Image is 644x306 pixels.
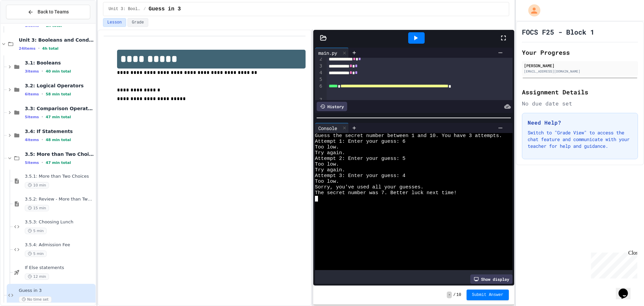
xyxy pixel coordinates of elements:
[315,76,323,83] div: 5
[528,119,632,127] h3: Need Help?
[315,123,349,133] div: Console
[315,139,406,144] span: Attempt 1: Enter your guess: 6
[315,156,406,162] span: Attempt 2: Enter your guess: 5
[42,46,59,51] span: 4h total
[42,91,43,97] span: •
[19,46,36,51] span: 24 items
[25,92,39,96] span: 6 items
[38,46,40,51] span: •
[315,144,339,150] span: Too low.
[522,48,638,57] h2: Your Progress
[315,83,323,97] div: 6
[616,279,637,299] iframe: chat widget
[457,292,461,298] span: 10
[588,250,637,278] iframe: chat widget
[315,150,345,156] span: Try again.
[46,161,71,165] span: 47 min total
[25,105,94,112] span: 3.3: Comparison Operators
[315,190,457,196] span: The secret number was 7. Better luck next time!
[38,8,69,15] span: Back to Teams
[522,99,638,107] div: No due date set
[25,60,94,66] span: 3.1: Booleans
[25,205,49,211] span: 15 min
[6,5,90,19] button: Back to Teams
[42,160,43,165] span: •
[25,69,39,74] span: 3 items
[19,37,94,43] span: Unit 3: Booleans and Conditionals
[522,27,594,37] h1: FOCS F25 - Block 1
[46,69,71,74] span: 40 min total
[315,133,502,139] span: Guess the secret number between 1 and 10. You have 3 attempts.
[127,18,148,27] button: Grade
[25,242,94,248] span: 3.5.4: Admission Fee
[447,292,452,298] span: -
[25,196,94,202] span: 3.5.2: Review - More than Two Choices
[472,292,503,298] span: Submit Answer
[46,115,71,119] span: 47 min total
[25,161,39,165] span: 5 items
[149,5,181,13] span: Guess in 3
[315,162,339,167] span: Too low.
[315,70,323,76] div: 4
[521,3,542,18] div: My Account
[144,6,146,12] span: /
[453,292,455,298] span: /
[3,3,46,43] div: Chat with us now!Close
[315,49,340,56] div: main.py
[42,69,43,74] span: •
[25,138,39,142] span: 4 items
[46,92,71,96] span: 58 min total
[470,274,513,284] div: Show display
[46,138,71,142] span: 48 min total
[524,69,636,74] div: [EMAIL_ADDRESS][DOMAIN_NAME]
[25,128,94,134] span: 3.4: If Statements
[25,219,94,225] span: 3.5.3: Choosing Lunch
[467,290,509,300] button: Submit Answer
[109,6,141,12] span: Unit 3: Booleans and Conditionals
[19,288,94,294] span: Guess in 3
[315,167,345,173] span: Try again.
[315,48,349,58] div: main.py
[25,228,47,234] span: 5 min
[315,56,323,62] div: 2
[522,87,638,97] h2: Assignment Details
[25,174,94,179] span: 3.5.1: More than Two Choices
[315,63,323,70] div: 3
[315,179,339,184] span: Too low.
[103,18,126,27] button: Lesson
[42,114,43,120] span: •
[315,173,406,179] span: Attempt 3: Enter your guess: 4
[25,182,49,188] span: 10 min
[528,129,632,149] p: Switch to "Grade View" to access the chat feature and communicate with your teacher for help and ...
[315,97,323,103] div: 7
[315,184,424,190] span: Sorry, you've used all your guesses.
[25,115,39,119] span: 5 items
[317,102,347,111] div: History
[19,296,52,303] span: No time set
[25,251,47,257] span: 5 min
[25,83,94,89] span: 3.2: Logical Operators
[25,265,94,271] span: If Else statements
[524,62,636,69] div: [PERSON_NAME]
[315,125,340,132] div: Console
[25,273,49,280] span: 12 min
[25,151,94,157] span: 3.5: More than Two Choices
[42,137,43,142] span: •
